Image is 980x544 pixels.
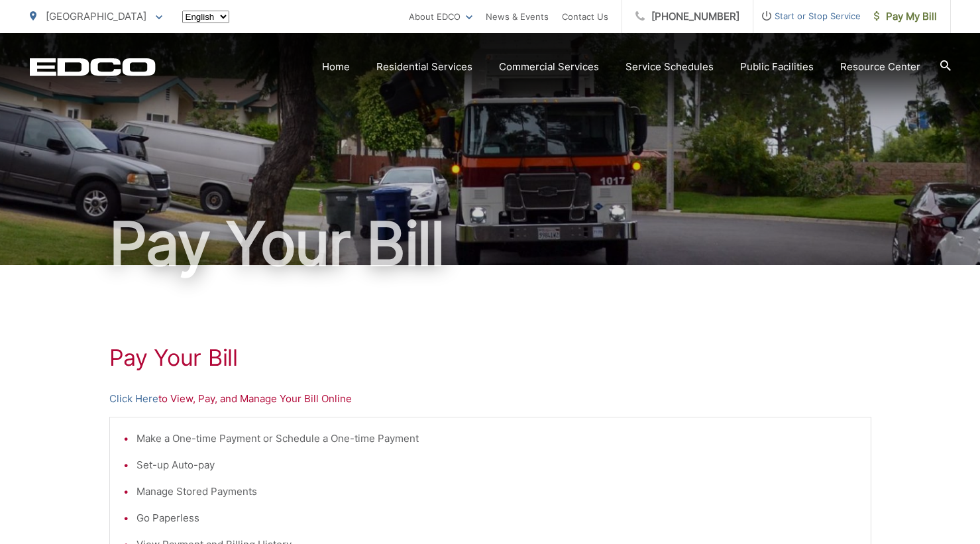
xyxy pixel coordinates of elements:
[109,391,871,407] p: to View, Pay, and Manage Your Bill Online
[30,211,951,277] h1: Pay Your Bill
[182,11,229,23] select: Select a language
[136,510,857,526] li: Go Paperless
[109,345,871,371] h1: Pay Your Bill
[30,58,156,76] a: EDCD logo. Return to the homepage.
[322,59,350,75] a: Home
[409,9,472,25] a: About EDCO
[136,431,857,447] li: Make a One-time Payment or Schedule a One-time Payment
[376,59,472,75] a: Residential Services
[136,484,857,500] li: Manage Stored Payments
[136,457,857,473] li: Set-up Auto-pay
[562,9,608,25] a: Contact Us
[840,59,920,75] a: Resource Center
[46,10,146,23] span: [GEOGRAPHIC_DATA]
[874,9,937,25] span: Pay My Bill
[740,59,814,75] a: Public Facilities
[626,59,714,75] a: Service Schedules
[486,9,549,25] a: News & Events
[109,391,158,407] a: Click Here
[499,59,599,75] a: Commercial Services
